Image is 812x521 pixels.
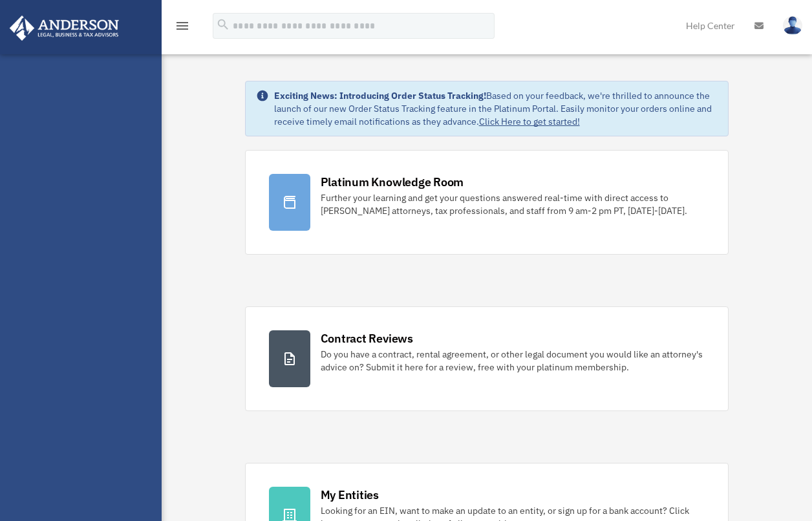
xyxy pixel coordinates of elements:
[321,330,413,346] div: Contract Reviews
[479,116,580,127] a: Click Here to get started!
[321,174,464,190] div: Platinum Knowledge Room
[6,16,123,41] img: Anderson Advisors Platinum Portal
[321,487,379,503] div: My Entities
[245,150,729,255] a: Platinum Knowledge Room Further your learning and get your questions answered real-time with dire...
[321,348,705,374] div: Do you have a contract, rental agreement, or other legal document you would like an attorney's ad...
[274,89,718,128] div: Based on your feedback, we're thrilled to announce the launch of our new Order Status Tracking fe...
[783,16,802,35] img: User Pic
[274,90,486,101] strong: Exciting News: Introducing Order Status Tracking!
[216,17,230,32] i: search
[175,23,190,34] a: menu
[321,191,705,217] div: Further your learning and get your questions answered real-time with direct access to [PERSON_NAM...
[245,306,729,411] a: Contract Reviews Do you have a contract, rental agreement, or other legal document you would like...
[175,18,190,34] i: menu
